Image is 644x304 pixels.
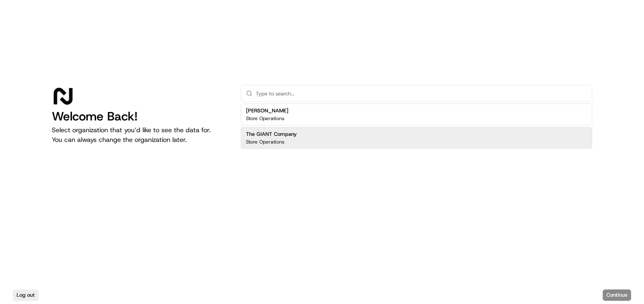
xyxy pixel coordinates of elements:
[52,125,228,145] p: Select organization that you’d like to see the data for. You can always change the organization l...
[246,131,297,138] h2: The GIANT Company
[52,109,228,124] h1: Welcome Back!
[246,107,288,114] h2: [PERSON_NAME]
[256,85,587,101] input: Type to search...
[241,102,592,150] div: Suggestions
[246,115,284,122] p: Store Operations
[246,139,284,145] p: Store Operations
[13,289,38,301] button: Log out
